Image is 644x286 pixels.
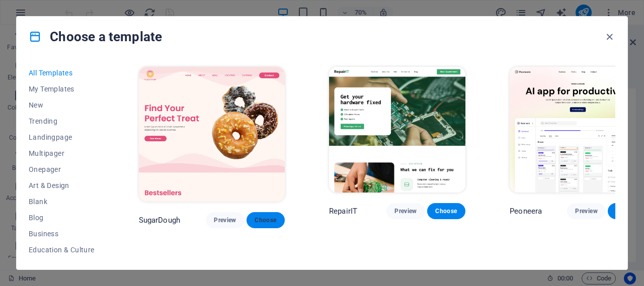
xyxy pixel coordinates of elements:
button: Landingpage [29,129,95,145]
button: Business [29,226,95,242]
span: Blank [29,198,95,206]
h4: Choose a template [29,29,162,45]
button: Preview [206,212,244,228]
p: SugarDough [139,215,180,225]
span: Preview [214,216,236,224]
span: New [29,101,95,109]
span: Preview [575,207,597,215]
button: Trending [29,113,95,129]
button: Art & Design [29,177,95,194]
p: Peoneera [510,206,542,216]
button: Multipager [29,145,95,161]
button: New [29,97,95,113]
button: Choose [427,203,465,219]
button: All Templates [29,65,95,81]
span: All Templates [29,69,95,77]
span: Education & Culture [29,246,95,254]
span: Art & Design [29,181,95,189]
span: Multipager [29,149,95,157]
span: My Templates [29,85,95,93]
img: RepairIT [329,67,465,193]
button: Blank [29,194,95,210]
span: Landingpage [29,133,95,141]
button: Blog [29,210,95,226]
button: Onepager [29,161,95,177]
button: My Templates [29,81,95,97]
button: Preview [386,203,425,219]
span: Choose [255,216,277,224]
span: Blog [29,214,95,222]
span: Choose [435,207,457,215]
span: Onepager [29,165,95,173]
button: Preview [567,203,605,219]
span: Trending [29,117,95,125]
p: RepairIT [329,206,357,216]
button: Education & Culture [29,242,95,258]
span: Business [29,230,95,238]
span: Preview [394,207,417,215]
button: Choose [247,212,285,228]
img: SugarDough [139,67,285,202]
